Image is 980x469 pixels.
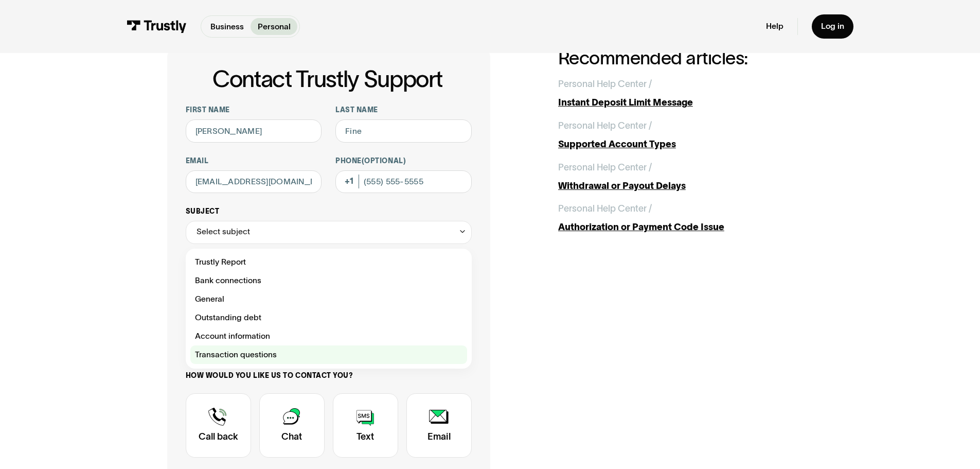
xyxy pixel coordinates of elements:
[558,96,813,110] div: Instant Deposit Limit Message
[195,274,261,288] span: Bank connections
[186,221,472,244] div: Select subject
[558,137,813,151] div: Supported Account Types
[766,21,783,31] a: Help
[335,157,472,166] label: Phone
[258,21,291,33] p: Personal
[335,106,472,115] label: Last name
[558,202,652,216] div: Personal Help Center /
[203,18,251,35] a: Business
[335,170,472,194] input: (555) 555-5555
[186,207,472,216] label: Subject
[251,18,297,35] a: Personal
[186,371,472,380] label: How would you like us to contact you?
[195,292,224,306] span: General
[558,48,813,68] h2: Recommended articles:
[558,220,813,234] div: Authorization or Payment Code Issue
[335,119,472,143] input: Howard
[184,66,472,92] h1: Contact Trustly Support
[195,311,261,325] span: Outstanding debt
[362,157,406,165] span: (Optional)
[558,161,652,175] div: Personal Help Center /
[558,77,813,110] a: Personal Help Center /Instant Deposit Limit Message
[186,157,322,166] label: Email
[558,161,813,193] a: Personal Help Center /Withdrawal or Payout Delays
[127,20,187,33] img: Trustly Logo
[195,329,270,343] span: Account information
[186,106,322,115] label: First name
[186,244,472,369] nav: Select subject
[821,21,844,31] div: Log in
[197,225,250,239] div: Select subject
[558,119,813,151] a: Personal Help Center /Supported Account Types
[558,179,813,193] div: Withdrawal or Payout Delays
[812,14,853,39] a: Log in
[186,119,322,143] input: Alex
[558,202,813,234] a: Personal Help Center /Authorization or Payment Code Issue
[558,77,652,91] div: Personal Help Center /
[210,21,244,33] p: Business
[195,255,246,269] span: Trustly Report
[195,348,277,362] span: Transaction questions
[558,119,652,133] div: Personal Help Center /
[186,170,322,194] input: alex@mail.com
